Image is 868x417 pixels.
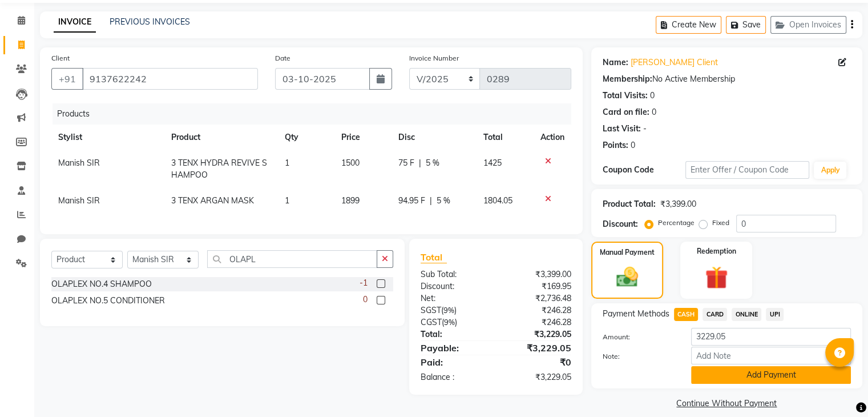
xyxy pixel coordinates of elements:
div: 0 [650,90,655,102]
div: Paid: [412,355,496,369]
div: ( ) [412,304,496,316]
label: Redemption [697,246,736,256]
div: Card on file: [603,106,649,118]
div: Net: [412,292,496,304]
div: ₹246.28 [496,316,580,328]
span: ONLINE [732,308,761,321]
span: UPI [766,308,784,321]
div: OLAPLEX NO.5 CONDITIONER [51,295,165,307]
label: Percentage [658,218,695,228]
th: Price [334,125,391,150]
span: 0 [363,294,368,306]
span: | [419,157,421,169]
input: Search or Scan [207,250,377,268]
label: Manual Payment [600,247,655,258]
div: ₹169.95 [496,280,580,292]
label: Fixed [712,218,729,228]
div: No Active Membership [603,73,851,85]
span: CASH [674,308,699,321]
div: 0 [652,106,656,118]
label: Invoice Number [409,53,459,63]
div: Coupon Code [603,164,685,176]
th: Stylist [51,125,164,150]
span: Manish SIR [58,158,100,168]
span: 3 TENX HYDRA REVIVE SHAMPOO [171,158,267,180]
div: Sub Total: [412,268,496,280]
span: SGST [421,305,441,315]
div: ₹3,229.05 [496,328,580,340]
span: 94.95 F [398,195,425,207]
span: 3 TENX ARGAN MASK [171,195,254,206]
label: Client [51,53,70,63]
span: 1804.05 [483,195,512,206]
label: Note: [594,351,683,362]
button: Save [726,16,766,34]
th: Total [477,125,534,150]
div: Payable: [412,341,496,355]
th: Disc [391,125,477,150]
button: Apply [814,162,846,179]
a: [PERSON_NAME] Client [631,57,718,69]
div: ₹2,736.48 [496,292,580,304]
div: ₹3,399.00 [660,198,696,210]
input: Add Note [691,347,851,364]
div: ₹3,229.05 [496,371,580,383]
span: Total [421,251,447,263]
div: Total Visits: [603,90,648,102]
span: 75 F [398,157,414,169]
span: 5 % [437,195,450,207]
span: 1899 [341,195,360,206]
a: PREVIOUS INVOICES [110,17,190,27]
img: _gift.svg [698,263,735,292]
input: Search by Name/Mobile/Email/Code [82,68,258,90]
span: -1 [360,277,368,289]
span: | [430,195,432,207]
div: ₹0 [496,355,580,369]
button: Create New [656,16,721,34]
span: 5 % [426,157,439,169]
span: CARD [703,308,727,321]
div: ( ) [412,316,496,328]
label: Date [275,53,290,63]
th: Action [534,125,571,150]
input: Enter Offer / Coupon Code [685,161,810,179]
a: INVOICE [54,12,96,33]
div: OLAPLEX NO.4 SHAMPOO [51,278,152,290]
div: Points: [603,139,628,151]
div: Products [53,103,580,125]
div: - [643,123,647,135]
span: 1 [285,195,289,206]
span: 1 [285,158,289,168]
div: 0 [631,139,635,151]
span: Payment Methods [603,308,669,320]
span: 1425 [483,158,502,168]
th: Qty [278,125,334,150]
span: 9% [443,306,454,315]
button: Add Payment [691,366,851,384]
span: 9% [444,318,455,327]
div: Name: [603,57,628,69]
div: Balance : [412,371,496,383]
button: Open Invoices [770,16,846,34]
div: ₹3,399.00 [496,268,580,280]
div: Discount: [603,218,638,230]
span: 1500 [341,158,360,168]
div: Membership: [603,73,652,85]
th: Product [164,125,277,150]
a: Continue Without Payment [594,398,860,410]
img: _cash.svg [609,264,645,290]
div: Last Visit: [603,123,641,135]
span: Manish SIR [58,195,100,206]
div: ₹3,229.05 [496,341,580,355]
div: Discount: [412,280,496,292]
button: +91 [51,68,83,90]
input: Amount [691,328,851,346]
div: Product Total: [603,198,656,210]
div: ₹246.28 [496,304,580,316]
div: Total: [412,328,496,340]
label: Amount: [594,332,683,342]
span: CGST [421,317,442,327]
